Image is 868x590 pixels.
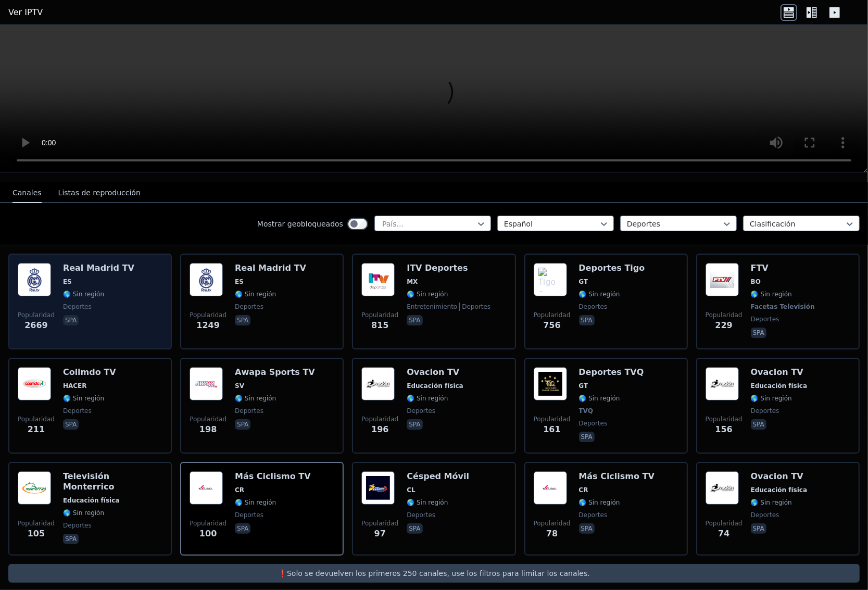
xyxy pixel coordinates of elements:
[361,311,398,319] font: Popularidad
[753,421,764,428] font: spa
[235,291,276,298] font: 🌎 Sin región
[235,367,315,377] font: Awapa Sports TV
[235,303,263,310] font: deportes
[235,382,244,390] font: SV
[579,499,620,506] font: 🌎 Sin región
[407,367,459,377] font: Ovacion TV
[65,535,77,543] font: spa
[371,424,388,434] font: 196
[543,320,560,330] font: 756
[751,395,792,402] font: 🌎 Sin región
[278,569,590,578] font: ❗️Solo se devuelven los primeros 250 canales, use los filtros para limitar los canales.
[361,367,395,400] img: Ovacion TV
[63,395,104,402] font: 🌎 Sin región
[409,317,420,324] font: spa
[199,529,217,538] font: 100
[235,486,244,494] font: CR
[579,367,644,377] font: Deportes TVQ
[751,291,792,298] font: 🌎 Sin región
[579,407,594,415] font: TVQ
[63,407,92,415] font: deportes
[751,303,815,310] font: Facetas Televisión
[407,382,463,390] font: Educación física
[407,303,457,310] font: entretenimiento
[715,424,733,434] font: 156
[753,329,764,336] font: spa
[407,486,415,494] font: CL
[579,303,608,310] font: deportes
[462,303,490,310] font: deportes
[235,263,306,273] font: Real Madrid TV
[235,407,263,415] font: deportes
[706,311,743,319] font: Popularidad
[18,367,51,400] img: Colimdo TV
[63,497,120,504] font: Educación física
[199,424,217,434] font: 198
[407,278,418,285] font: MX
[579,395,620,402] font: 🌎 Sin región
[706,416,743,423] font: Popularidad
[751,263,769,273] font: FTV
[579,382,588,390] font: GT
[579,291,620,298] font: 🌎 Sin región
[58,183,141,203] button: Listas de reproducción
[534,471,567,505] img: Mas Ciclismo TV
[257,220,343,228] font: Mostrar geobloqueados
[361,471,395,505] img: Turf Movil
[581,525,593,532] font: spa
[409,525,420,532] font: spa
[579,486,588,494] font: CR
[18,471,51,505] img: Monterrico TV
[361,416,398,423] font: Popularidad
[407,499,448,506] font: 🌎 Sin región
[374,529,386,538] font: 97
[235,278,244,285] font: ES
[8,6,43,19] a: Ver IPTV
[407,471,469,481] font: Césped Móvil
[63,303,92,310] font: deportes
[579,511,608,519] font: deportes
[407,263,468,273] font: ITV Deportes
[65,421,77,428] font: spa
[190,367,223,400] img: Awapa Sports TV
[24,320,48,330] font: 2669
[196,320,220,330] font: 1249
[237,317,248,324] font: spa
[190,416,227,423] font: Popularidad
[63,509,104,517] font: 🌎 Sin región
[235,471,311,481] font: Más Ciclismo TV
[706,367,739,400] img: Ovacion TV
[12,183,42,203] button: Canales
[706,520,743,527] font: Popularidad
[751,382,808,390] font: Educación física
[581,433,593,441] font: spa
[235,499,276,506] font: 🌎 Sin región
[751,407,779,415] font: deportes
[190,520,227,527] font: Popularidad
[409,421,420,428] font: spa
[751,316,779,323] font: deportes
[190,263,223,296] img: Real Madrid TV
[190,471,223,505] img: Mas Ciclismo TV
[371,320,388,330] font: 815
[237,525,248,532] font: spa
[751,511,779,519] font: deportes
[18,520,55,527] font: Popularidad
[407,511,435,519] font: deportes
[28,424,45,434] font: 211
[65,317,77,324] font: spa
[579,278,588,285] font: GT
[706,471,739,505] img: Ovacion TV
[63,291,104,298] font: 🌎 Sin región
[8,7,43,17] font: Ver IPTV
[58,189,141,197] font: Listas de reproducción
[361,263,395,296] img: ITV Deportes
[63,367,116,377] font: Colimdo TV
[235,395,276,402] font: 🌎 Sin región
[581,317,593,324] font: spa
[18,311,55,319] font: Popularidad
[235,511,263,519] font: deportes
[534,520,571,527] font: Popularidad
[407,407,435,415] font: deportes
[543,424,560,434] font: 161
